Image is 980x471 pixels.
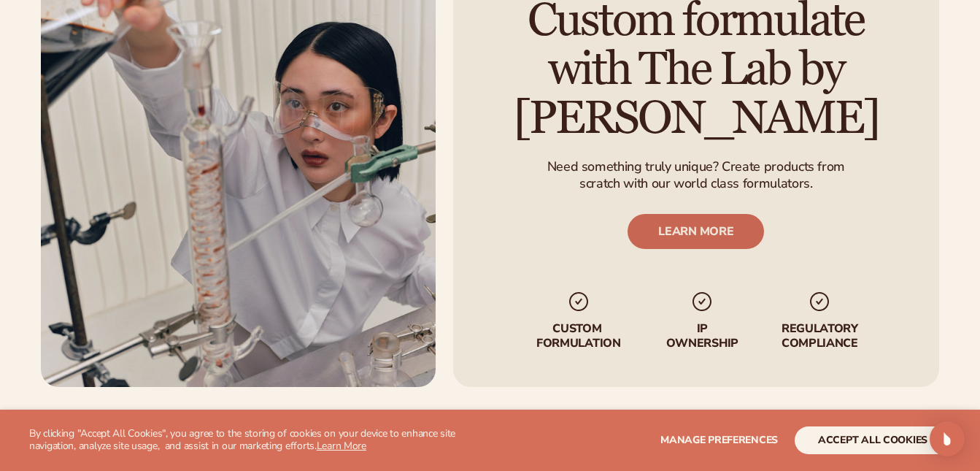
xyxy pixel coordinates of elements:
[567,290,590,313] img: checkmark_svg
[930,421,965,456] div: Open Intercom Messenger
[781,322,860,350] p: regulatory compliance
[533,322,625,350] p: Custom formulation
[29,428,482,453] p: By clicking "Accept All Cookies", you agree to the storing of cookies on your device to enhance s...
[660,426,778,454] button: Manage preferences
[691,290,714,313] img: checkmark_svg
[809,290,832,313] img: checkmark_svg
[547,158,845,175] p: Need something truly unique? Create products from
[547,175,845,192] p: scratch with our world class formulators.
[660,433,778,447] span: Manage preferences
[317,439,366,453] a: Learn More
[665,322,740,350] p: IP Ownership
[628,214,765,249] a: LEARN MORE
[795,426,951,454] button: accept all cookies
